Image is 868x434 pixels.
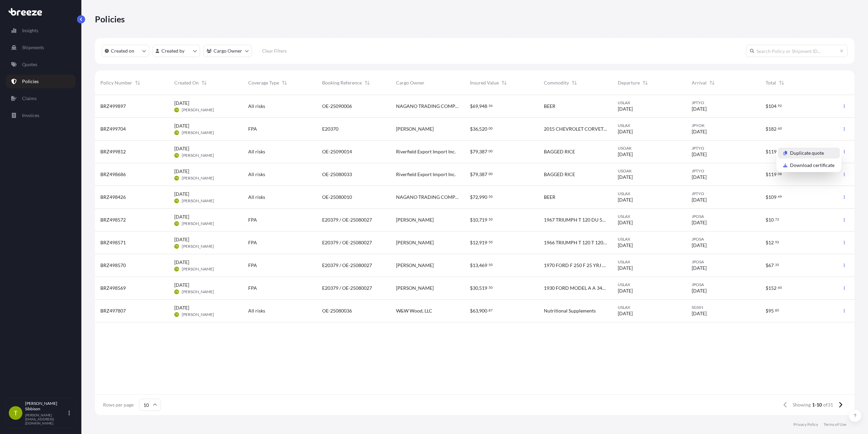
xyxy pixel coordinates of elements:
[776,146,841,172] div: Actions
[790,162,834,169] p: Download certificate
[778,148,840,158] a: Duplicate quote
[778,160,840,171] a: Download certificate
[95,14,125,24] p: Policies
[790,150,824,156] p: Duplicate quote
